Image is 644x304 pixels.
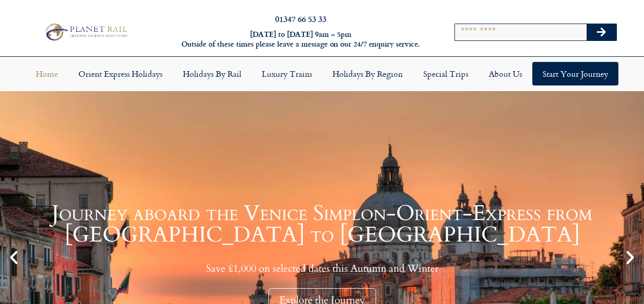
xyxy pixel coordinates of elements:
a: Orient Express Holidays [68,62,173,85]
h6: [DATE] to [DATE] 9am – 5pm Outside of these times please leave a message on our 24/7 enquiry serv... [174,30,427,49]
div: Next slide [621,249,639,266]
a: Home [26,62,68,85]
img: Planet Rail Train Holidays Logo [42,21,130,43]
a: 01347 66 53 33 [275,13,326,25]
a: Luxury Trains [252,62,322,85]
button: Search [587,24,616,40]
p: Save £1,000 on selected dates this Autumn and Winter [26,262,618,275]
a: Holidays by Rail [173,62,252,85]
a: Holidays by Region [322,62,413,85]
a: Start your Journey [532,62,618,85]
div: Previous slide [5,249,23,266]
nav: Menu [5,62,639,85]
h1: Journey aboard the Venice Simplon-Orient-Express from [GEOGRAPHIC_DATA] to [GEOGRAPHIC_DATA] [26,203,618,246]
a: About Us [479,62,532,85]
a: Special Trips [413,62,479,85]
